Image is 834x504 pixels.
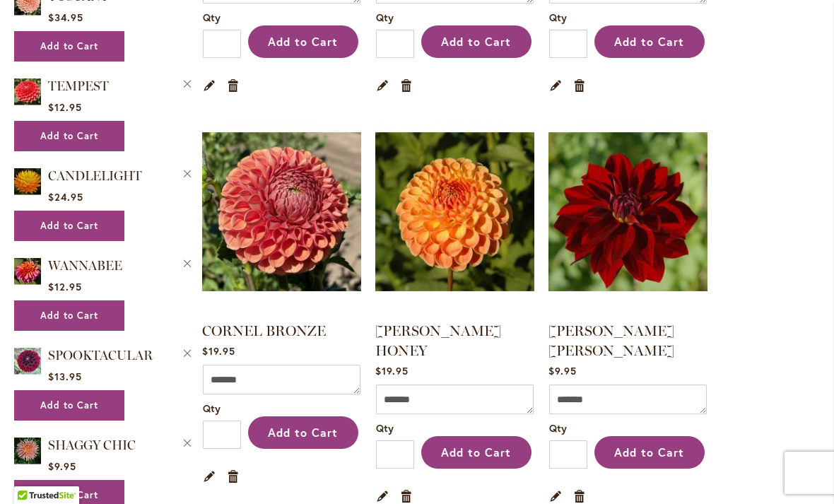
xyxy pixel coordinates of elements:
[375,112,534,314] a: CRICHTON HONEY
[48,348,153,363] a: SPOOKTACULAR
[202,112,361,311] img: CORNEL BRONZE
[14,255,41,290] a: WANNABEE
[268,34,338,49] span: Add to Cart
[48,190,83,204] span: $24.95
[594,436,705,469] button: Add to Cart
[14,165,41,197] img: CANDLELIGHT
[549,11,567,24] span: Qty
[548,322,674,359] a: [PERSON_NAME] [PERSON_NAME]
[48,459,76,473] span: $9.95
[548,112,707,314] a: DEBORA RENAE
[376,421,394,435] span: Qty
[40,130,98,142] span: Add to Cart
[14,345,41,380] a: Spooktacular
[14,165,41,200] a: CANDLELIGHT
[202,112,361,314] a: CORNEL BRONZE
[202,344,235,358] span: $19.95
[614,34,684,49] span: Add to Cart
[203,402,221,415] span: Qty
[376,11,394,24] span: Qty
[441,445,511,459] span: Add to Cart
[14,255,41,287] img: WANNABEE
[14,76,41,110] a: TEMPEST
[548,364,577,377] span: $9.95
[375,322,501,359] a: [PERSON_NAME] HONEY
[202,322,326,339] a: CORNEL BRONZE
[421,436,531,469] button: Add to Cart
[14,390,124,421] button: Add to Cart
[594,25,705,58] button: Add to Cart
[14,435,41,467] img: SHAGGY CHIC
[48,280,82,293] span: $12.95
[40,220,98,232] span: Add to Cart
[203,11,221,24] span: Qty
[48,168,142,184] a: CANDLELIGHT
[40,399,98,411] span: Add to Cart
[14,345,41,377] img: Spooktacular
[40,310,98,322] span: Add to Cart
[14,76,41,107] img: TEMPEST
[48,78,109,94] a: TEMPEST
[375,364,409,377] span: $19.95
[248,25,358,58] button: Add to Cart
[14,211,124,241] button: Add to Cart
[268,425,338,440] span: Add to Cart
[248,416,358,449] button: Add to Cart
[14,300,124,331] button: Add to Cart
[421,25,531,58] button: Add to Cart
[48,370,82,383] span: $13.95
[375,112,534,311] img: CRICHTON HONEY
[40,489,98,501] span: Add to Cart
[48,258,122,274] a: WANNABEE
[14,121,124,151] button: Add to Cart
[441,34,511,49] span: Add to Cart
[548,112,707,311] img: DEBORA RENAE
[40,40,98,52] span: Add to Cart
[14,435,41,469] a: SHAGGY CHIC
[48,438,136,453] a: SHAGGY CHIC
[14,31,124,61] button: Add to Cart
[48,100,82,114] span: $12.95
[48,11,83,24] span: $34.95
[549,421,567,435] span: Qty
[614,445,684,459] span: Add to Cart
[11,454,50,493] iframe: Launch Accessibility Center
